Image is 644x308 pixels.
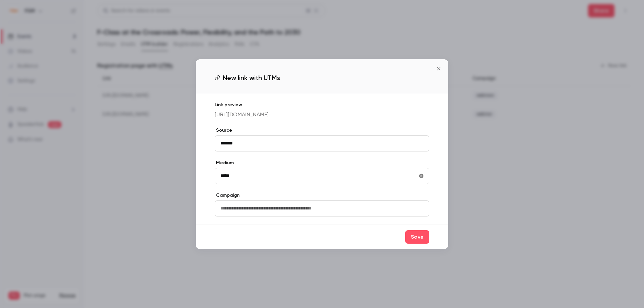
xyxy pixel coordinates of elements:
[432,62,445,75] button: Close
[223,73,280,83] span: New link with UTMs
[215,111,429,119] p: [URL][DOMAIN_NAME]
[215,102,429,108] p: Link preview
[416,171,427,181] button: utmMedium
[215,192,429,199] label: Campaign
[215,160,429,166] label: Medium
[215,127,429,134] label: Source
[405,230,429,244] button: Save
